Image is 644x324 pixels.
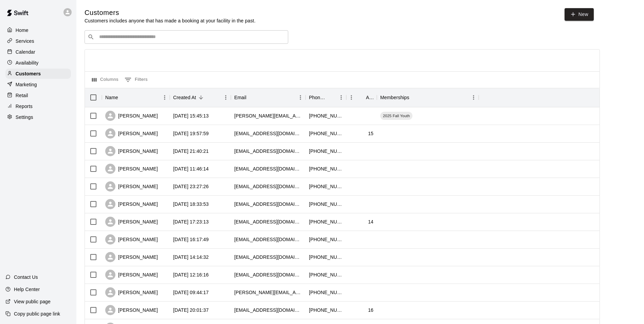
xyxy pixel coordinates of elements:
div: michelle.torguson1@gmail.com [234,289,302,296]
div: [PERSON_NAME] [105,287,158,298]
p: Marketing [16,81,37,88]
div: 16 [368,307,373,313]
a: Home [5,25,71,35]
div: Name [102,88,170,107]
button: Select columns [90,74,120,85]
button: Menu [295,92,306,103]
div: bradnikki@msn.com [234,236,302,243]
button: Show filters [123,74,149,85]
div: 2025-08-11 16:17:49 [173,236,209,243]
div: 2025-08-08 12:16:16 [173,271,209,278]
p: View public page [14,298,51,305]
a: New [565,8,594,21]
a: Settings [5,112,71,122]
p: Services [16,38,34,44]
div: 2025-08-16 19:57:59 [173,130,209,137]
div: Email [234,88,246,107]
a: Availability [5,58,71,68]
div: marceldingers@gmail.com [234,130,302,137]
div: +19528182724 [309,307,343,313]
div: meghanacohen@gmail.com [234,201,302,208]
div: Phone Number [306,88,346,107]
div: 2025-08-11 17:23:13 [173,218,209,225]
div: Created At [170,88,231,107]
div: Memberships [380,88,409,107]
div: 2025-08-07 09:44:17 [173,289,209,296]
div: Email [231,88,306,107]
div: brimariebenson@gmail.com [234,165,302,172]
div: +19206600809 [309,183,343,190]
div: 2025-08-20 15:45:13 [173,112,209,119]
div: Phone Number [309,88,327,107]
button: Sort [118,93,128,102]
div: +16123098459 [309,254,343,260]
div: jennysharplynn@yahoo.com [234,254,302,260]
div: +16159830900 [309,130,343,137]
div: Memberships [377,88,479,107]
button: Sort [327,93,336,102]
div: +16128755082 [309,201,343,208]
button: Sort [246,93,256,102]
div: 2025 Fall Youth [380,112,412,120]
button: Sort [409,93,419,102]
div: Created At [173,88,196,107]
a: Calendar [5,47,71,57]
button: Sort [356,93,366,102]
div: [PERSON_NAME] [105,199,158,209]
div: [PERSON_NAME] [105,181,158,192]
div: 2025-08-09 14:14:32 [173,254,209,260]
a: Retail [5,90,71,101]
div: 2025-08-11 18:33:53 [173,201,209,208]
a: Services [5,36,71,46]
a: Reports [5,101,71,111]
div: +19209158596 [309,148,343,155]
p: Retail [16,92,28,99]
div: 14 [368,218,373,225]
p: Settings [16,114,33,121]
p: Availability [16,59,39,66]
p: Customers includes anyone that has made a booking at your facility in the past. [85,17,256,24]
div: Age [366,88,373,107]
a: Customers [5,69,71,79]
h5: Customers [85,8,256,17]
div: gavinmiller5310@gmail.com [234,148,302,155]
div: bradleyvanderveren@gmail.com [234,183,302,190]
div: [PERSON_NAME] [105,111,158,121]
div: +16123276292 [309,236,343,243]
a: Marketing [5,79,71,90]
div: Name [105,88,118,107]
p: Calendar [16,49,35,55]
button: Menu [221,92,231,103]
p: Contact Us [14,274,38,281]
button: Menu [160,92,170,103]
div: +16124377118 [309,289,343,296]
div: +16122420838 [309,165,343,172]
p: Copy public page link [14,310,60,317]
p: Home [16,27,29,34]
div: [PERSON_NAME] [105,128,158,139]
div: jb1200498@gmail.com [234,307,302,313]
div: 15 [368,130,373,137]
button: Sort [196,93,206,102]
div: 2025-08-11 23:27:26 [173,183,209,190]
div: +12027170234 [309,271,343,278]
p: Customers [16,70,41,77]
div: 2025-08-12 21:40:21 [173,148,209,155]
div: [PERSON_NAME] [105,146,158,156]
div: +16122890332 [309,218,343,225]
div: Search customers by name or email [85,30,288,44]
div: [PERSON_NAME] [105,217,158,227]
p: Help Center [14,286,40,293]
div: [PERSON_NAME] [105,305,158,315]
div: 2025-08-12 11:46:14 [173,165,209,172]
div: +19522708600 [309,112,343,119]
